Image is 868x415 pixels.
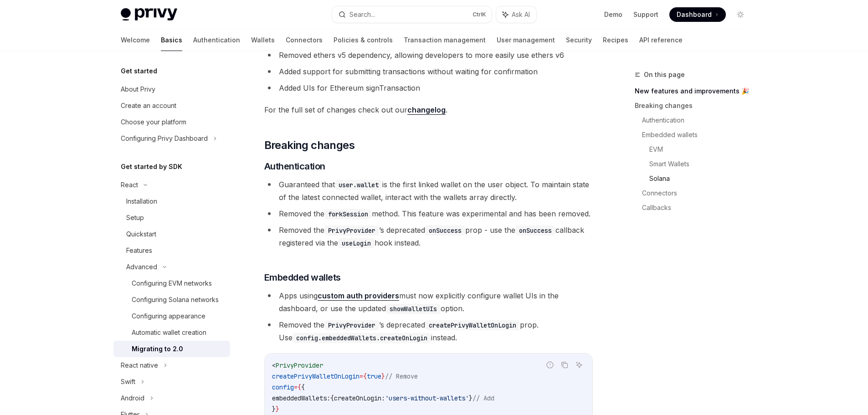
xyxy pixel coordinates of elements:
[132,343,183,354] div: Migrating to 2.0
[121,376,135,387] div: Swift
[649,157,755,171] a: Smart Wallets
[293,333,431,343] code: config.embeddedWallets.createOnLogin
[566,29,592,51] a: Security
[272,372,360,380] span: createPrivyWalletOnLogin
[279,320,539,342] span: Removed the ’s deprecated prop. Use instead.
[113,242,230,259] a: Features
[381,372,385,380] span: }
[496,6,536,23] button: Ask AI
[330,394,334,402] span: {
[121,8,177,21] img: light logo
[334,29,393,51] a: Policies & controls
[639,29,683,51] a: API reference
[425,225,465,236] code: onSuccess
[272,361,276,369] span: <
[113,308,230,324] a: Configuring appearance
[121,133,208,144] div: Configuring Privy Dashboard
[113,81,230,97] a: About Privy
[126,229,156,240] div: Quickstart
[733,7,748,22] button: Toggle dark mode
[113,193,230,210] a: Installation
[113,114,230,130] a: Choose your platform
[126,212,144,223] div: Setup
[132,278,212,289] div: Configuring EVM networks
[407,105,446,115] a: changelog
[573,359,585,371] button: Ask AI
[126,261,157,272] div: Advanced
[113,341,230,357] a: Migrating to 2.0
[649,142,755,157] a: EVM
[121,66,157,77] h5: Get started
[642,113,755,128] a: Authentication
[298,383,301,391] span: {
[279,180,589,202] span: Guaranteed that is the first linked wallet on the user object. To maintain state of the latest co...
[324,225,379,236] code: PrivyProvider
[338,238,375,248] code: useLogin
[121,29,150,51] a: Welcome
[332,6,492,23] button: Search...CtrlK
[385,394,469,402] span: 'users-without-wallets'
[276,405,279,413] span: }
[113,292,230,308] a: Configuring Solana networks
[264,138,354,153] span: Breaking changes
[121,393,144,404] div: Android
[161,29,182,51] a: Basics
[272,405,276,413] span: }
[126,196,157,207] div: Installation
[559,359,570,371] button: Copy the contents from the code block
[649,171,755,186] a: Solana
[272,394,330,402] span: embeddedWallets:
[113,97,230,114] a: Create an account
[121,84,155,95] div: About Privy
[132,294,219,305] div: Configuring Solana networks
[113,275,230,292] a: Configuring EVM networks
[132,311,205,322] div: Configuring appearance
[515,225,555,236] code: onSuccess
[113,324,230,341] a: Automatic wallet creation
[642,128,755,142] a: Embedded wallets
[113,210,230,226] a: Setup
[324,209,372,219] code: forkSession
[512,10,530,19] span: Ask AI
[121,161,182,172] h5: Get started by SDK
[386,304,441,314] code: showWalletUIs
[603,29,628,51] a: Recipes
[279,225,584,247] span: Removed the ’s deprecated prop - use the callback registered via the hook instead.
[473,11,486,18] span: Ctrl K
[497,29,555,51] a: User management
[264,271,341,284] span: Embedded wallets
[604,10,622,19] a: Demo
[635,84,755,98] a: New features and improvements 🎉
[544,359,556,371] button: Report incorrect code
[669,7,726,22] a: Dashboard
[385,372,418,380] span: // Remove
[121,117,186,128] div: Choose your platform
[318,291,399,301] a: custom auth providers
[264,103,593,116] span: For the full set of changes check out our .
[279,209,591,218] span: Removed the method. This feature was experimental and has been removed.
[264,65,593,78] li: Added support for submitting transactions without waiting for confirmation
[251,29,275,51] a: Wallets
[264,160,325,173] span: Authentication
[276,361,323,369] span: PrivyProvider
[121,360,158,371] div: React native
[349,9,375,20] div: Search...
[642,200,755,215] a: Callbacks
[286,29,323,51] a: Connectors
[272,383,294,391] span: config
[334,394,385,402] span: createOnLogin:
[469,394,473,402] span: }
[360,372,363,380] span: =
[279,291,559,313] span: Apps using must now explicitly configure wallet UIs in the dashboard, or use the updated option.
[301,383,305,391] span: {
[264,82,593,94] li: Added UIs for Ethereum signTransaction
[635,98,755,113] a: Breaking changes
[363,372,367,380] span: {
[642,186,755,200] a: Connectors
[404,29,486,51] a: Transaction management
[324,320,379,330] code: PrivyProvider
[126,245,152,256] div: Features
[677,10,712,19] span: Dashboard
[473,394,494,402] span: // Add
[121,179,138,190] div: React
